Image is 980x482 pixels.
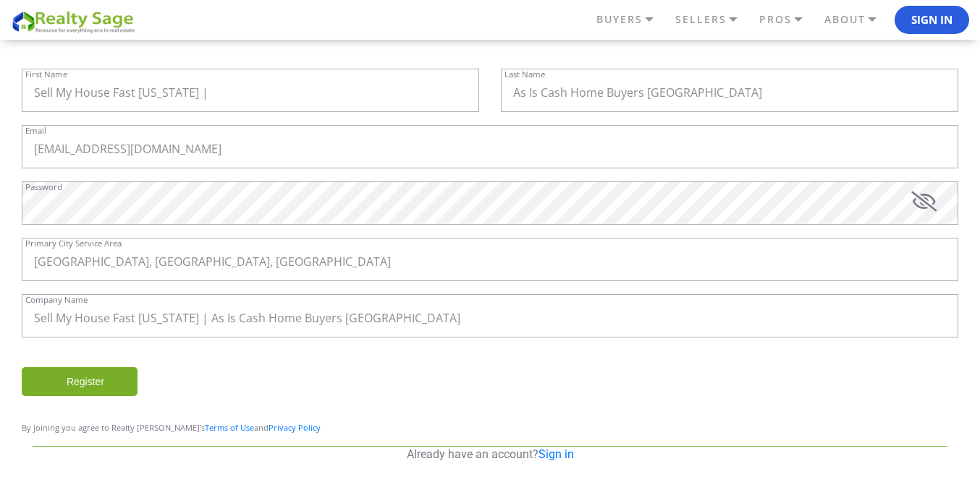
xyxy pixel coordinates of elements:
[33,447,947,462] p: Already have an account?
[22,367,138,396] input: Register
[25,70,67,78] label: First Name
[25,126,46,134] label: Email
[756,7,821,32] a: PROS
[25,239,122,247] label: Primary City Service Area
[25,296,88,304] label: Company Name
[11,9,141,34] img: REALTY SAGE
[25,183,62,191] label: Password
[269,422,321,433] a: Privacy Policy
[504,70,545,78] label: Last Name
[672,7,756,32] a: SELLERS
[821,7,895,32] a: ABOUT
[22,422,321,433] span: By joining you agree to Realty [PERSON_NAME]’s and
[538,447,574,461] a: Sign in
[205,422,254,433] a: Terms of Use
[593,7,672,32] a: BUYERS
[895,6,969,35] button: Sign In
